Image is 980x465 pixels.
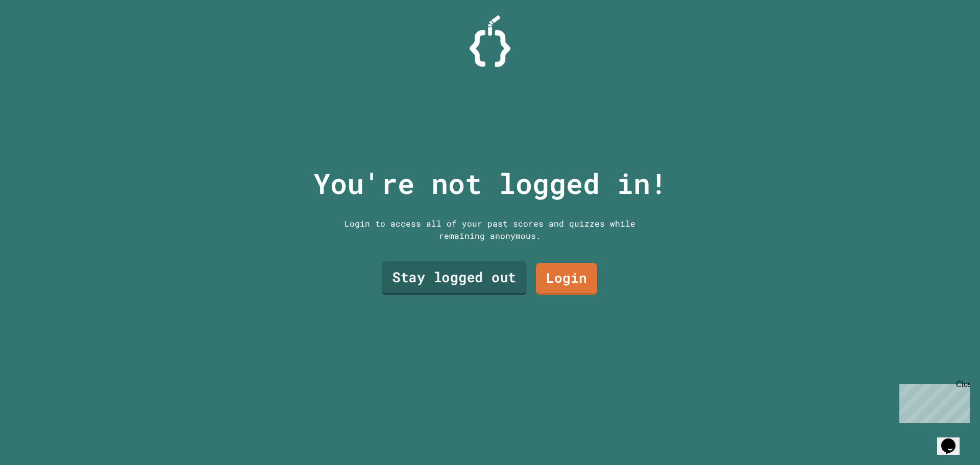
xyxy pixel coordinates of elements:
iframe: chat widget [937,424,970,455]
a: Stay logged out [382,261,527,295]
div: Login to access all of your past scores and quizzes while remaining anonymous. [337,217,643,242]
p: You're not logged in! [313,162,667,205]
a: Login [536,263,597,295]
img: Logo.svg [470,15,510,67]
div: Chat with us now!Close [4,4,70,65]
iframe: chat widget [895,380,970,423]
